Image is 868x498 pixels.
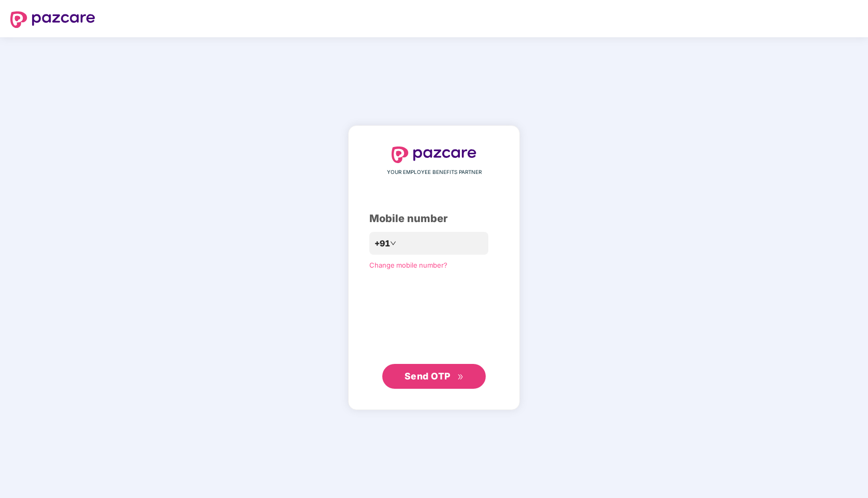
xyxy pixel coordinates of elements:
div: Mobile number [369,211,499,227]
img: logo [392,147,476,163]
span: +91 [375,237,390,250]
span: double-right [457,374,464,380]
button: Send OTPdouble-right [382,364,486,389]
img: logo [10,11,95,28]
a: Change mobile number? [369,261,447,269]
span: Send OTP [405,371,451,382]
span: YOUR EMPLOYEE BENEFITS PARTNER [387,168,482,177]
span: down [390,240,396,246]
